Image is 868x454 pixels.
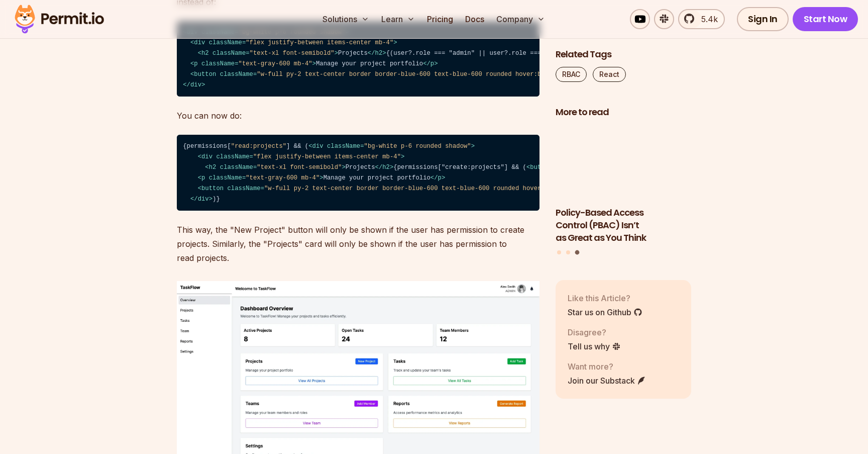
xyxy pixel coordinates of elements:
li: 3 of 3 [556,125,691,244]
span: className [216,153,249,160]
img: Permit logo [10,2,108,36]
span: </ > [430,174,445,181]
span: "text-gray-600 mb-4" [246,174,319,181]
span: div [194,39,205,46]
span: button [194,71,216,78]
code: {permissions[ ] && ( )} [177,135,539,211]
p: This way, the "New Project" button will only be shown if the user has permission to create projec... [177,223,539,265]
span: p [430,60,434,67]
span: p [194,60,197,67]
span: "flex justify-between items-center mb-4" [253,153,401,160]
span: < = > [198,174,323,181]
a: RBAC [556,67,587,82]
code: Projects {(user?.role === "admin" || user?.role === "project_manager") && ( New Project )} Manage... [177,21,539,97]
h3: Policy-Based Access Control (PBAC) Isn’t as Great as You Think [556,207,691,244]
span: p [438,174,442,181]
span: "flex justify-between items-center mb-4" [246,39,393,46]
span: className [220,164,253,171]
a: Start Now [793,7,858,31]
span: div [201,153,212,160]
span: < = > [190,71,582,78]
span: button [201,185,224,192]
span: 5.4k [695,13,718,25]
span: className [327,143,360,150]
span: < = > [190,39,397,46]
button: Go to slide 2 [566,250,570,254]
span: < = > [198,50,338,57]
p: Disagree? [568,326,621,338]
button: Solutions [318,9,373,29]
h2: More to read [556,106,691,119]
span: "w-full py-2 text-center border border-blue-600 text-blue-600 rounded hover:bg-blue-50" [264,185,586,192]
span: "text-xl font-semibold" [257,164,342,171]
span: < = > [190,60,316,67]
span: className [209,174,242,181]
span: "bg-white p-6 rounded shadow" [364,143,471,150]
button: Company [492,9,549,29]
span: div [190,81,201,88]
span: className [220,71,253,78]
span: h2 [382,164,390,171]
span: h2 [209,164,216,171]
span: </ > [190,196,212,203]
span: "w-full py-2 text-center border border-blue-600 text-blue-600 rounded hover:bg-blue-50" [257,71,578,78]
span: className [227,185,260,192]
span: h2 [375,50,383,57]
a: 5.4k [678,9,725,29]
span: < = > [205,164,345,171]
h2: Related Tags [556,48,691,61]
a: Join our Substack [568,375,646,387]
span: "read:projects" [231,143,286,150]
span: < = > [198,153,405,160]
p: Like this Article? [568,292,642,304]
a: Star us on Github [568,306,642,318]
span: </ > [183,81,205,88]
span: "text-gray-600 mb-4" [239,60,312,67]
span: button [530,164,552,171]
a: Sign In [737,7,789,31]
img: Policy-Based Access Control (PBAC) Isn’t as Great as You Think [556,125,691,201]
p: You can now do: [177,109,539,123]
span: < = > [526,164,848,171]
button: Go to slide 3 [575,250,579,255]
span: div [198,196,209,203]
span: className [212,50,246,57]
span: "text-xl font-semibold" [250,50,335,57]
span: h2 [201,50,209,57]
span: className [201,60,235,67]
a: React [593,67,626,82]
a: Docs [461,9,488,29]
span: className [209,39,242,46]
a: Policy-Based Access Control (PBAC) Isn’t as Great as You ThinkPolicy-Based Access Control (PBAC) ... [556,125,691,244]
button: Learn [377,9,419,29]
div: Posts [556,125,691,256]
span: div [312,143,323,150]
span: p [201,174,205,181]
p: Want more? [568,360,646,373]
span: </ > [423,60,438,67]
a: Pricing [423,9,457,29]
span: < = > [198,185,589,192]
span: < = > [308,143,475,150]
button: Go to slide 1 [557,250,561,254]
a: Tell us why [568,340,621,352]
span: </ > [368,50,386,57]
span: </ > [375,164,394,171]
